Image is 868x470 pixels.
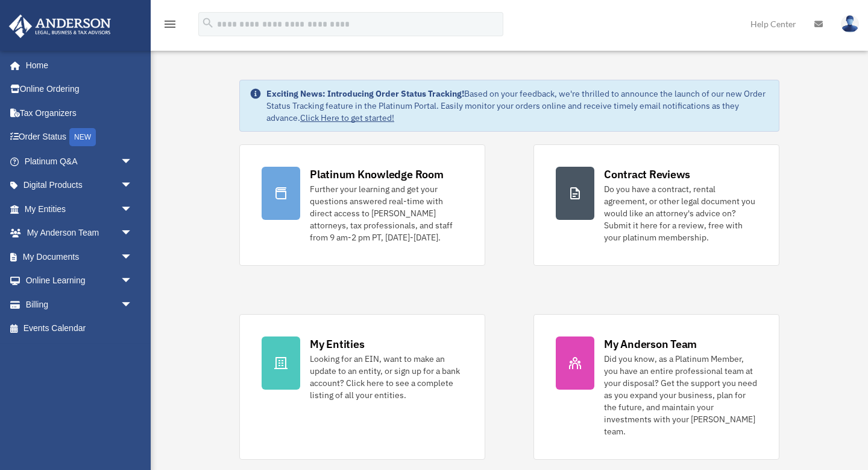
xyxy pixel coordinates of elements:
a: Platinum Q&Aarrow_drop_down [8,149,151,173]
a: Online Ordering [8,77,151,101]
a: My Anderson Teamarrow_drop_down [8,221,151,245]
i: search [201,16,215,30]
div: Based on your feedback, we're thrilled to announce the launch of our new Order Status Tracking fe... [266,88,769,124]
a: Home [8,53,145,77]
span: arrow_drop_down [121,245,145,269]
i: menu [163,17,177,31]
div: Did you know, as a Platinum Member, you have an entire professional team at your disposal? Get th... [604,353,757,437]
img: User Pic [841,15,859,33]
a: Billingarrow_drop_down [8,292,151,317]
div: Contract Reviews [604,167,690,182]
span: arrow_drop_down [121,149,145,174]
a: My Anderson Team Did you know, as a Platinum Member, you have an entire professional team at your... [533,314,779,460]
div: Looking for an EIN, want to make an update to an entity, or sign up for a bank account? Click her... [310,353,463,401]
a: Order StatusNEW [8,125,151,150]
span: arrow_drop_down [121,292,145,317]
a: menu [163,21,177,31]
span: arrow_drop_down [121,269,145,294]
a: My Documentsarrow_drop_down [8,245,151,269]
div: Platinum Knowledge Room [310,167,444,182]
a: Tax Organizers [8,101,151,125]
div: My Anderson Team [604,336,697,352]
div: NEW [69,128,96,146]
a: Click Here to get started! [300,112,394,123]
strong: Exciting News: Introducing Order Status Tracking! [266,88,464,99]
a: Online Learningarrow_drop_down [8,269,151,293]
span: arrow_drop_down [121,173,145,198]
span: arrow_drop_down [121,197,145,222]
span: arrow_drop_down [121,221,145,246]
img: Anderson Advisors Platinum Portal [5,14,115,38]
a: Platinum Knowledge Room Further your learning and get your questions answered real-time with dire... [239,144,485,266]
a: Contract Reviews Do you have a contract, rental agreement, or other legal document you would like... [533,144,779,266]
a: My Entities Looking for an EIN, want to make an update to an entity, or sign up for a bank accoun... [239,314,485,460]
a: Digital Productsarrow_drop_down [8,173,151,198]
div: My Entities [310,336,364,352]
a: My Entitiesarrow_drop_down [8,197,151,221]
div: Do you have a contract, rental agreement, or other legal document you would like an attorney's ad... [604,183,757,243]
div: Further your learning and get your questions answered real-time with direct access to [PERSON_NAM... [310,183,463,243]
a: Events Calendar [8,317,151,341]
